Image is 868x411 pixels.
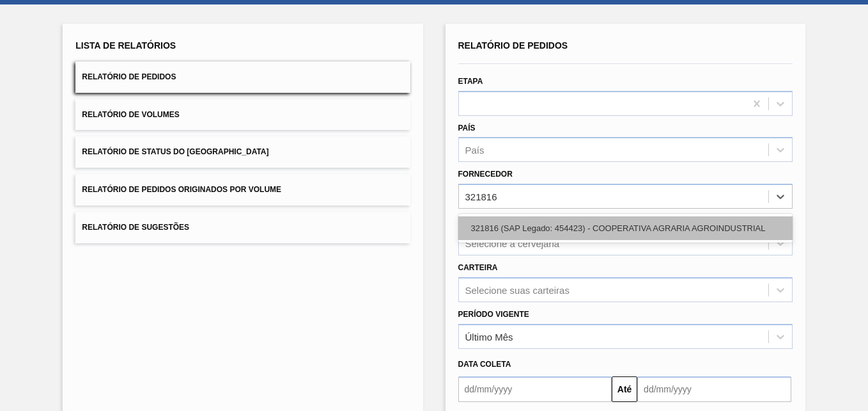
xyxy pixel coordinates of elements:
span: Relatório de Pedidos [458,40,568,51]
span: Relatório de Pedidos [82,72,176,81]
span: Relatório de Pedidos Originados por Volume [82,185,281,194]
label: Período Vigente [458,310,529,319]
span: Relatório de Sugestões [82,223,189,232]
div: País [465,145,484,156]
input: dd/mm/yyyy [637,376,791,402]
button: Relatório de Volumes [75,99,410,131]
div: Selecione suas carteiras [465,284,570,295]
div: Último Mês [465,331,513,342]
div: Selecione a cervejaria [465,238,560,248]
button: Até [612,376,637,402]
span: Relatório de Status do [GEOGRAPHIC_DATA] [82,147,268,156]
button: Relatório de Pedidos [75,61,410,93]
label: Etapa [458,77,483,86]
span: Relatório de Volumes [82,110,179,119]
span: Data coleta [458,360,511,369]
button: Relatório de Sugestões [75,212,410,243]
input: dd/mm/yyyy [458,376,612,402]
span: Lista de Relatórios [75,40,176,51]
div: 321816 (SAP Legado: 454423) - COOPERATIVA AGRARIA AGROINDUSTRIAL [458,216,793,240]
button: Relatório de Status do [GEOGRAPHIC_DATA] [75,136,410,168]
label: Carteira [458,263,498,272]
label: Fornecedor [458,170,513,179]
label: País [458,124,476,133]
button: Relatório de Pedidos Originados por Volume [75,174,410,205]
